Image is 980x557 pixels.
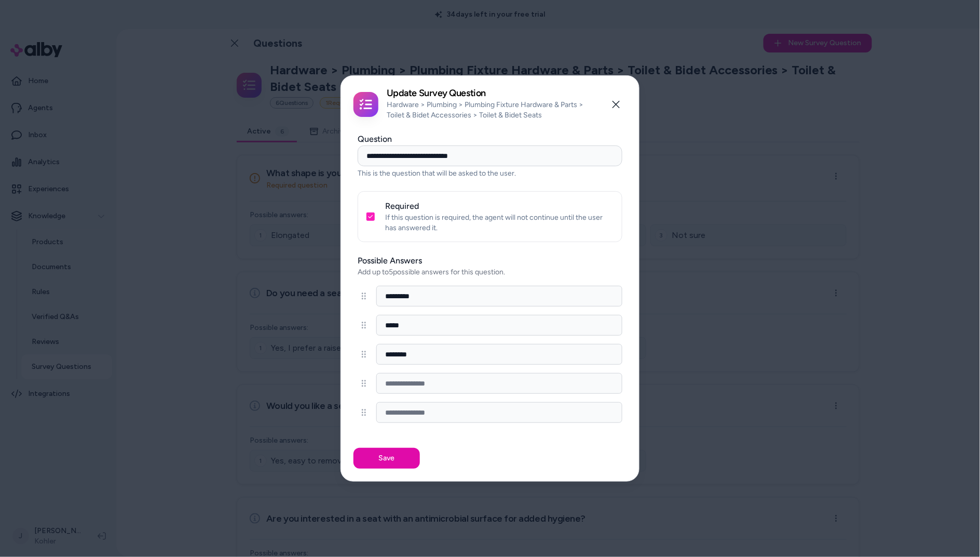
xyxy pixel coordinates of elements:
button: Save [353,448,420,469]
p: Add up to 5 possible answers for this question. [358,267,622,277]
p: This is the question that will be asked to the user. [358,168,622,179]
label: Required [385,201,419,211]
p: If this question is required, the agent will not continue until the user has answered it. [385,213,614,233]
h2: Update Survey Question [387,88,593,98]
label: Possible Answers [358,255,622,267]
label: Question [358,134,392,144]
p: Hardware > Plumbing > Plumbing Fixture Hardware & Parts > Toilet & Bidet Accessories > Toilet & B... [387,100,593,121]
